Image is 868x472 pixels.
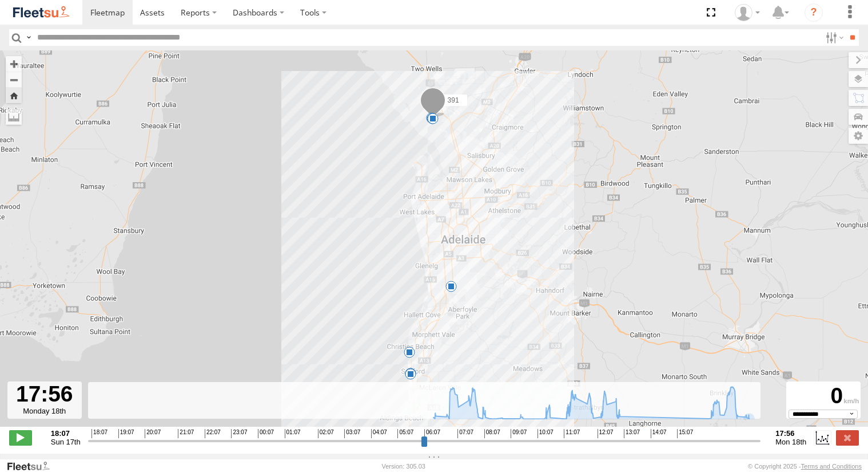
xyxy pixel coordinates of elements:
span: 04:07 [371,429,387,438]
label: Measure [6,109,22,125]
strong: 18:07 [51,429,81,438]
span: 22:07 [205,429,221,438]
span: 13:07 [624,429,640,438]
span: 11:07 [564,429,580,438]
span: Sun 17th Aug 2025 [51,438,81,446]
span: 14:07 [651,429,667,438]
img: fleetsu-logo-horizontal.svg [11,5,71,20]
span: 02:07 [318,429,334,438]
span: 20:07 [145,429,161,438]
div: 0 [788,383,859,410]
button: Zoom Home [6,88,22,103]
button: Zoom out [6,72,22,88]
button: Zoom in [6,56,22,72]
a: Visit our Website [6,461,59,472]
span: 23:07 [231,429,247,438]
span: 391 [448,96,459,104]
i: ? [805,3,823,22]
span: 01:07 [285,429,301,438]
label: Close [836,430,859,445]
span: 12:07 [598,429,614,438]
span: 18:07 [91,429,107,438]
span: 06:07 [424,429,440,438]
span: 10:07 [537,429,554,438]
div: © Copyright 2025 - [748,463,862,470]
strong: 17:56 [775,429,806,438]
label: Map Settings [849,128,868,144]
label: Play/Stop [9,430,32,445]
label: Search Query [24,29,33,46]
span: 21:07 [178,429,194,438]
span: 03:07 [344,429,360,438]
span: 19:07 [118,429,134,438]
div: Kellie Roberts [731,4,764,21]
a: Terms and Conditions [801,463,862,470]
span: 05:07 [397,429,413,438]
label: Search Filter Options [821,29,846,46]
div: Version: 305.03 [382,463,425,470]
span: 15:07 [677,429,693,438]
span: 08:07 [484,429,500,438]
span: Mon 18th Aug 2025 [775,438,806,446]
span: 07:07 [457,429,473,438]
span: 09:07 [511,429,527,438]
span: 00:07 [258,429,274,438]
